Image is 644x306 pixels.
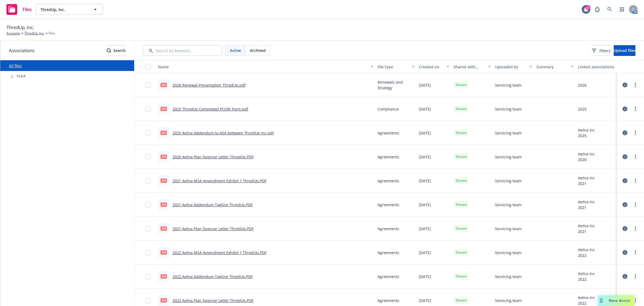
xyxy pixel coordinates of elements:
[632,177,639,184] a: more
[578,276,595,282] div: 2022
[160,83,167,87] span: pdf
[495,298,522,303] span: Servicing team
[143,45,222,56] input: Search by keyword...
[632,201,639,208] a: more
[160,131,167,135] span: pdf
[578,175,595,181] div: Aetna Inc
[378,298,399,303] span: Agreements
[173,106,248,112] a: 2025 ThredUp Completed PCORI Form.pdf
[6,31,20,36] a: Accounts
[16,75,26,78] span: Year
[156,60,375,73] button: Name
[378,202,399,208] span: Agreements
[250,48,266,53] span: Archived
[378,250,399,255] span: Agreements
[456,178,466,183] span: Shared
[378,226,399,232] span: Agreements
[586,5,590,10] div: 12
[632,130,639,136] a: more
[578,199,595,205] div: Aetna Inc
[495,64,526,70] div: Uploaded by
[173,298,254,303] a: 2022 Aetna Plan Sponsor Letter ThredUp.PDF
[598,295,634,306] button: Nova Assist
[375,60,417,73] button: File type
[173,130,274,136] a: 2025 Aetna Addendum to ASA between ThredUp Inc.pdf
[456,274,466,279] span: Shared
[632,154,639,160] a: more
[632,106,639,112] a: more
[145,226,151,231] input: Toggle Row Selected
[107,45,126,56] div: Search
[419,178,431,184] span: [DATE]
[173,154,254,159] a: 2020 Aetna Plan Sponsor Letter ThredUp.PDF
[145,82,151,88] input: Toggle Row Selected
[419,154,431,160] span: [DATE]
[578,300,595,306] div: 2022
[173,274,253,279] a: 2022 Aetna Addendum Tagline ThredUp.PDF
[24,31,44,36] a: ThredUp, Inc.
[599,48,610,54] span: Filters
[378,130,399,136] span: Agreements
[609,298,630,303] span: Nova Assist
[419,226,431,232] span: [DATE]
[419,274,431,279] span: [DATE]
[145,250,151,255] input: Toggle Row Selected
[456,83,466,87] span: Shared
[378,64,409,70] div: File type
[173,226,254,231] a: 2021 Aetna Plan Sponsor Letter ThredUp.PDF
[456,106,466,111] span: Shared
[578,247,595,252] div: Aetna Inc
[160,226,167,230] span: PDF
[576,60,617,73] button: Linked associations
[160,202,167,207] span: PDF
[617,4,627,15] a: Switch app
[578,295,595,300] div: Aetna Inc
[107,45,126,56] button: SearchSearch
[173,250,266,255] a: 2022 Aetna MSA Amendment Exhibit 1 ThredUp.PDF
[419,130,431,136] span: [DATE]
[495,202,522,208] span: Servicing team
[378,79,415,91] span: Renewals and Strategy
[604,4,615,15] a: Search
[614,48,635,53] span: Upload files
[578,127,595,133] div: Aetna Inc
[145,274,151,279] input: Toggle Row Selected
[578,106,587,112] div: 2025
[578,205,595,210] div: 2021
[578,229,595,234] div: 2021
[36,4,103,15] button: ThredUp, Inc.
[632,225,639,232] a: more
[145,64,151,69] input: Select all
[632,297,639,304] a: more
[592,48,610,54] span: Filters
[173,178,266,183] a: 2021 Aetna MSA Amendment Exhibit 1 ThredUp.PDF
[578,151,595,157] div: Aetna Inc
[145,202,151,207] input: Toggle Row Selected
[9,47,35,54] span: Associations
[145,178,151,183] input: Toggle Row Selected
[23,7,32,12] span: Files
[160,274,167,278] span: PDF
[419,202,431,208] span: [DATE]
[456,226,466,231] span: Shared
[160,179,167,183] span: PDF
[495,226,522,232] span: Servicing team
[495,130,522,136] span: Servicing team
[614,45,635,56] button: Upload files
[456,250,466,255] span: Shared
[378,106,399,112] span: Compliance
[456,154,466,159] span: Shared
[451,60,493,73] button: Shared with client
[160,298,167,302] span: PDF
[598,295,605,306] div: Drag to move
[230,48,241,53] span: Active
[160,155,167,159] span: PDF
[158,64,367,70] div: Name
[107,48,111,53] svg: Search
[578,271,595,276] div: Aetna Inc
[632,273,639,280] a: more
[173,83,246,88] a: 2026 Renewal Presentation ThredUp.pdf
[419,82,431,88] span: [DATE]
[578,252,595,258] div: 2022
[49,31,55,36] span: Files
